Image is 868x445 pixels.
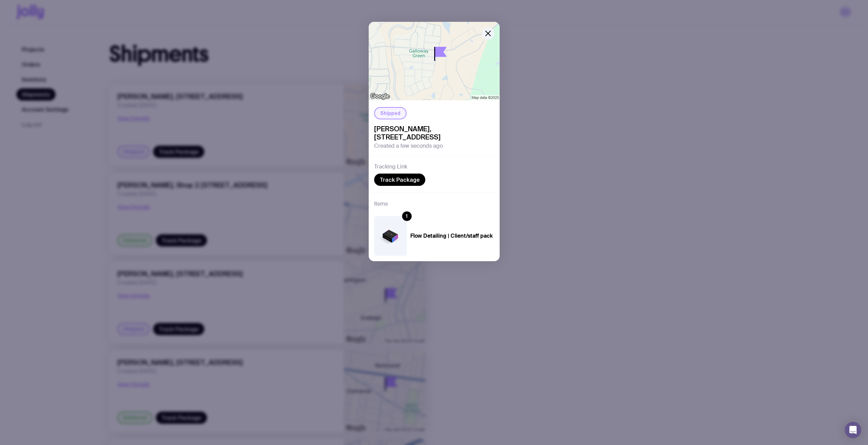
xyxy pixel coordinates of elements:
[374,107,407,119] div: Shipped
[374,174,425,186] a: Track Package
[374,200,388,208] h3: Items
[374,163,407,170] h3: Tracking Link
[845,422,861,438] div: Open Intercom Messenger
[402,211,412,221] div: 1
[410,233,493,239] h4: Flow Detailing | Client/staff pack
[374,143,443,149] span: Created a few seconds ago
[374,125,494,141] span: [PERSON_NAME], [STREET_ADDRESS]
[369,22,500,100] img: staticmap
